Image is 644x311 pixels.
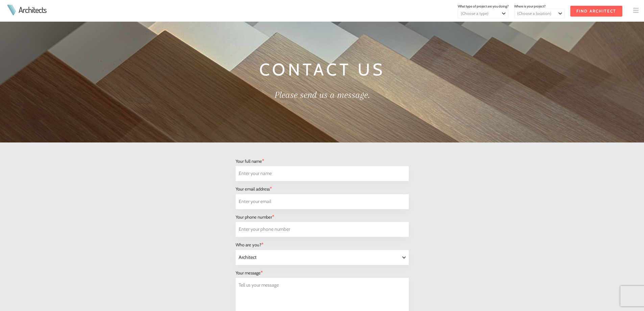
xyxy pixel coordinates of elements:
span: What type of project are you doing? [458,4,509,8]
div: Your email address [236,184,409,194]
h2: Please send us a message. [154,88,490,102]
span: Where is your project? [514,4,546,8]
div: Your phone number [236,212,409,222]
div: Who are you? [236,240,409,250]
div: Your full name [236,156,409,166]
a: Architects [19,6,46,14]
div: Your message [236,268,409,278]
h1: Contact Us [154,57,490,82]
img: Architects [5,4,18,15]
input: Find Architect [570,6,622,17]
